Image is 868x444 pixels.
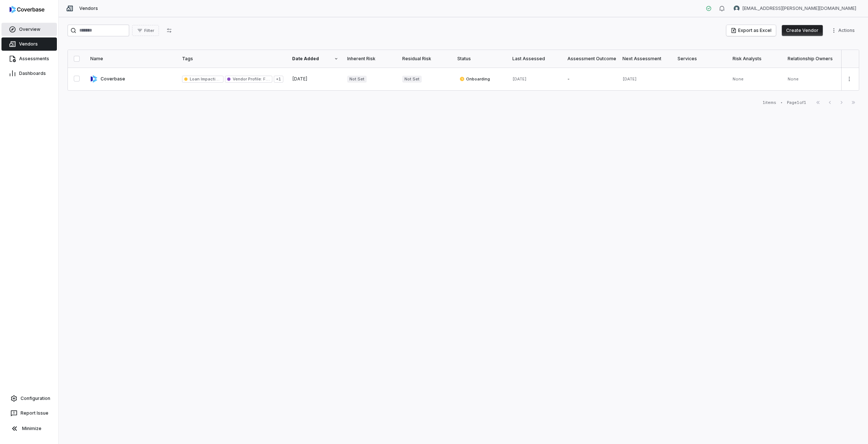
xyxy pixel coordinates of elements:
span: Loan Impacting : [190,76,222,82]
div: Assessment Outcome [567,56,614,62]
span: Configuration [21,396,50,401]
button: Filter [132,25,159,36]
span: Not Set [402,76,422,83]
span: Onboarding [460,76,490,82]
span: Vendors [19,41,38,47]
span: Report Issue [21,410,48,416]
span: Overview [19,26,40,32]
div: Risk Analysts [733,56,779,62]
div: Relationship Owners [788,56,834,62]
button: More actions [829,25,859,36]
span: Financial [262,76,281,82]
span: Filter [144,28,154,33]
div: 1 items [763,100,776,105]
div: Services [678,56,724,62]
span: Vendor Profile : [233,76,262,82]
div: Inherent Risk [347,56,393,62]
a: Overview [1,23,57,36]
button: Export as Excel [726,25,776,36]
button: Report Issue [3,407,55,420]
div: Residual Risk [402,56,448,62]
span: [DATE] [512,76,527,82]
img: undefined undefined avatar [734,6,740,11]
div: Name [90,56,173,62]
a: Vendors [1,37,57,51]
span: [EMAIL_ADDRESS][PERSON_NAME][DOMAIN_NAME] [742,6,856,11]
div: Next Assessment [622,56,669,62]
div: Last Assessed [512,56,559,62]
span: Vendors [79,6,98,11]
div: Date Added [292,56,338,62]
a: Dashboards [1,67,57,80]
span: Minimize [22,426,41,432]
button: More actions [843,73,855,84]
span: Not Set [347,76,367,83]
button: Minimize [3,421,55,436]
img: logo-D7KZi-bG.svg [10,6,44,13]
a: Configuration [3,392,55,405]
span: + 1 [274,76,283,83]
span: Assessments [19,56,49,62]
button: Create Vendor [782,25,823,36]
td: - [563,68,618,90]
button: undefined undefined avatar[EMAIL_ADDRESS][PERSON_NAME][DOMAIN_NAME] [729,3,861,14]
span: [DATE] [622,76,637,82]
div: Page 1 of 1 [787,100,806,105]
a: Assessments [1,52,57,65]
div: • [781,100,782,105]
div: Status [457,56,504,62]
span: [DATE] [292,76,308,82]
div: Tags [182,56,283,62]
span: Dashboards [19,71,46,76]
